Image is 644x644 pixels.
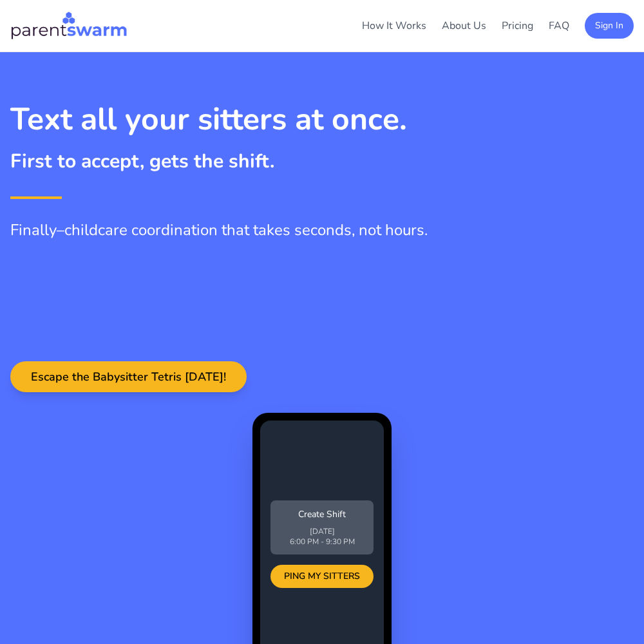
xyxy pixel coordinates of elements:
a: Escape the Babysitter Tetris [DATE]! [10,370,247,384]
p: [DATE] [278,526,366,536]
a: About Us [442,19,486,33]
button: Sign In [585,13,634,39]
a: How It Works [362,19,426,33]
img: Parentswarm Logo [10,10,128,41]
button: Escape the Babysitter Tetris [DATE]! [10,361,247,392]
a: Sign In [585,18,634,32]
div: PING MY SITTERS [270,565,374,588]
a: Pricing [502,19,533,33]
a: FAQ [549,19,569,33]
p: Create Shift [278,508,366,521]
p: 6:00 PM - 9:30 PM [278,536,366,547]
